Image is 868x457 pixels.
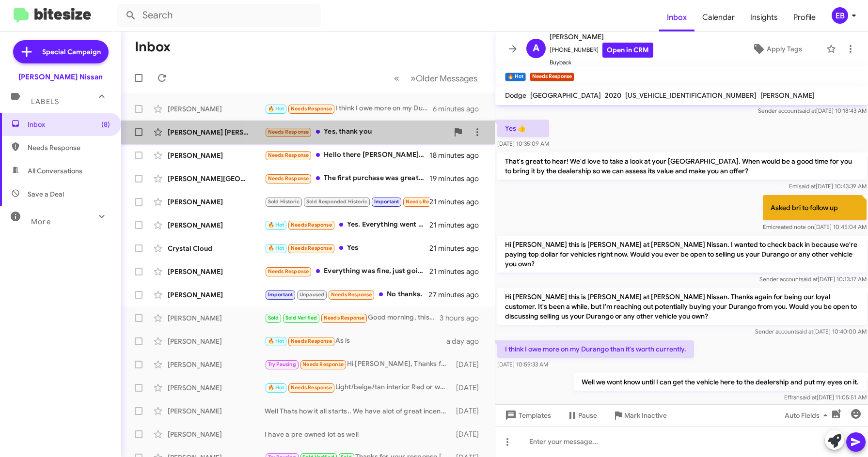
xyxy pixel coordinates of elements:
span: Sold [268,315,279,321]
div: [PERSON_NAME][GEOGRAPHIC_DATA] [168,174,265,183]
a: Calendar [694,3,742,31]
p: Hi [PERSON_NAME] this is [PERSON_NAME] at [PERSON_NAME] Nissan. Thanks again for being our loyal ... [497,288,867,325]
button: Pause [559,407,605,424]
div: Light/beige/tan interior Red or white exterior [265,382,453,393]
div: [PERSON_NAME] [168,290,265,300]
span: created note on [772,223,814,230]
input: Search [117,4,321,27]
div: Good morning, this is [PERSON_NAME]. I'm reaching out bc my tags expire [DATE] and I haven't rece... [265,312,440,323]
div: [PERSON_NAME] Nissan [18,72,103,82]
span: Needs Response [406,198,447,205]
span: Unpaused [300,291,325,298]
nav: Page navigation example [389,68,483,88]
small: Needs Response [530,73,574,81]
span: [PERSON_NAME] [550,31,653,43]
span: All Conversations [28,166,82,176]
div: 21 minutes ago [429,220,487,230]
span: Needs Response [268,268,309,274]
p: Yes 👍 [497,120,549,137]
div: Well Thats how it all starts.. We have alot of great incentives on the Z. I would love to show yo... [265,406,453,416]
span: said at [800,275,817,283]
span: Buyback [550,58,653,67]
span: Needs Response [291,338,332,344]
small: 🔥 Hot [505,73,526,81]
div: [PERSON_NAME] [168,267,265,276]
div: [PERSON_NAME] [168,220,265,230]
div: No [265,196,429,207]
span: [PERSON_NAME] [760,91,815,100]
span: Needs Response [268,175,309,182]
span: Needs Response [331,291,372,298]
span: Sender account [DATE] 10:18:43 AM [758,107,866,114]
div: Crystal Cloud [168,244,265,253]
p: Asked bri to follow up [762,195,866,220]
div: 6 minutes ago [433,104,487,114]
span: Save a Deal [28,189,64,199]
span: 🔥 Hot [268,384,284,391]
span: Sold Responded Historic [306,198,368,205]
div: Hi [PERSON_NAME], Thanks for reaching out. I would like to come out to the dealership, but maybe ... [265,359,453,370]
div: 27 minutes ago [429,290,487,300]
span: said at [798,183,815,190]
span: Auto Fields [785,407,831,424]
div: Yes, thank you [265,126,448,137]
span: » [410,72,416,84]
span: Needs Response [291,384,332,391]
span: Insights [742,3,786,31]
div: [PERSON_NAME] [168,429,265,439]
span: Needs Response [268,152,309,158]
div: [PERSON_NAME] [168,197,265,207]
span: [DATE] 10:59:33 AM [497,361,548,368]
div: No thanks. [265,289,429,300]
span: [DATE] 10:35:09 AM [497,140,549,147]
span: Emi [DATE] 10:45:04 AM [762,223,866,230]
span: 2020 [605,91,621,100]
span: Sender account [DATE] 10:40:00 AM [755,328,866,335]
span: Needs Response [291,106,332,112]
div: [DATE] [453,383,487,393]
p: Well we wont know until I can get the vehicle here to the dealership and put my eyes on it. [573,373,866,391]
span: 🔥 Hot [268,106,284,112]
span: Needs Response [291,222,332,228]
a: Inbox [659,3,694,31]
span: Pause [578,407,597,424]
p: That's great to hear! We'd love to take a look at your [GEOGRAPHIC_DATA]. When would be a good ti... [497,152,867,180]
span: Labels [31,97,59,106]
span: Try Pausing [268,361,296,367]
span: said at [796,328,813,335]
span: [GEOGRAPHIC_DATA] [530,91,601,100]
div: 21 minutes ago [429,197,487,207]
div: a day ago [446,336,487,346]
span: Dodge [505,91,526,100]
span: Effran [DATE] 11:05:51 AM [784,394,866,401]
span: Emi [DATE] 10:43:39 AM [789,183,866,190]
span: Sold Historic [268,198,300,205]
span: Templates [503,407,551,424]
a: Profile [786,3,823,31]
div: EB [832,7,848,24]
span: Older Messages [416,73,477,84]
span: 🔥 Hot [268,338,284,344]
span: Sender account [DATE] 10:13:17 AM [759,275,866,283]
div: [PERSON_NAME] [168,360,265,369]
span: [PHONE_NUMBER] [550,43,653,58]
div: 21 minutes ago [429,244,487,253]
div: 21 minutes ago [429,267,487,276]
span: Inbox [28,120,110,129]
span: [US_VEHICLE_IDENTIFICATION_NUMBER] [625,91,757,100]
span: Needs Response [291,245,332,251]
button: EB [823,7,857,24]
span: said at [799,394,816,401]
div: I have a pre owned lot as well [265,429,453,439]
div: 3 hours ago [440,313,487,323]
div: 18 minutes ago [429,151,487,160]
div: [PERSON_NAME] [168,313,265,323]
span: Important [268,291,293,298]
h1: Inbox [135,39,171,55]
span: (8) [101,120,110,129]
div: Everything was fine, just going with a different vehicle. Thanks [265,266,429,277]
div: [PERSON_NAME] [PERSON_NAME] [168,127,265,137]
span: Mark Inactive [624,407,667,424]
